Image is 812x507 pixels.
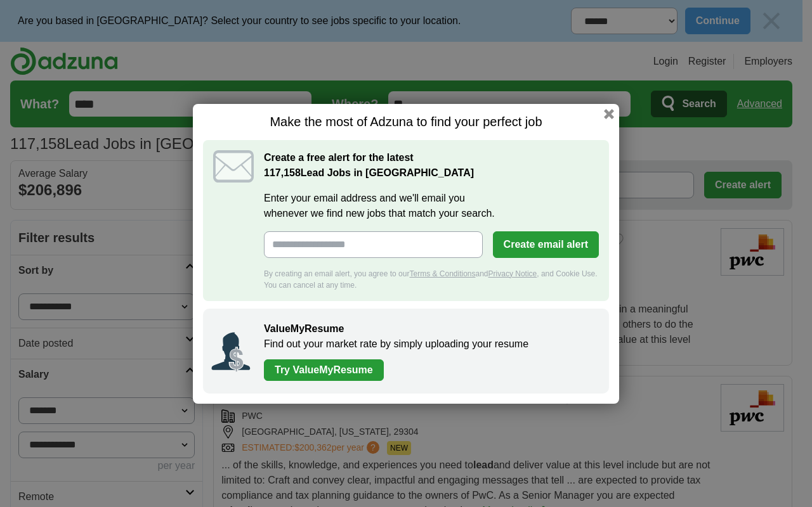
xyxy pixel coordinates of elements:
[488,269,537,278] a: Privacy Notice
[264,191,599,221] label: Enter your email address and we'll email you whenever we find new jobs that match your search.
[264,150,599,181] h2: Create a free alert for the latest
[264,359,384,381] a: Try ValueMyResume
[203,114,609,130] h1: Make the most of Adzuna to find your perfect job
[264,165,301,181] span: 117,158
[264,167,474,178] strong: Lead Jobs in [GEOGRAPHIC_DATA]
[264,337,596,352] p: Find out your market rate by simply uploading your resume
[264,268,599,291] div: By creating an email alert, you agree to our and , and Cookie Use. You can cancel at any time.
[409,269,475,278] a: Terms & Conditions
[493,231,599,258] button: Create email alert
[213,150,254,183] img: icon_email.svg
[264,321,596,337] h2: ValueMyResume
